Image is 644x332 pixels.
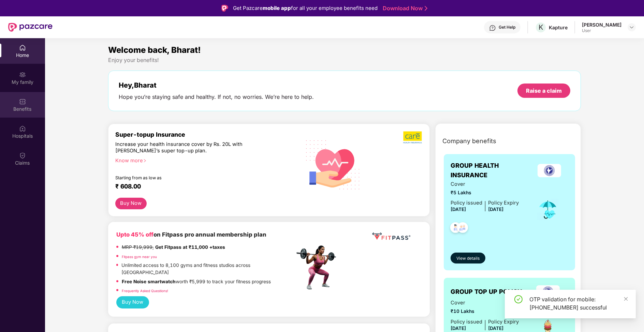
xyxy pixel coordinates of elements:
[451,318,482,326] div: Policy issued
[143,159,147,163] span: right
[442,136,496,146] span: Company benefits
[115,183,288,191] div: ₹ 608.00
[8,23,53,32] img: New Pazcare Logo
[19,44,26,51] img: svg+xml;base64,PHN2ZyBpZD0iSG9tZSIgeG1sbnM9Imh0dHA6Ly93d3cudzMub3JnLzIwMDAvc3ZnIiB3aWR0aD0iMjAiIG...
[451,299,519,307] span: Cover
[155,244,225,250] strong: Get Fitpass at ₹11,000 +taxes
[403,131,423,144] img: b5dec4f62d2307b9de63beb79f102df3.png
[456,255,480,262] span: View details
[488,326,503,331] span: [DATE]
[447,220,464,237] img: svg+xml;base64,PHN2ZyB4bWxucz0iaHR0cDovL3d3dy53My5vcmcvMjAwMC9zdmciIHdpZHRoPSI0OC45NDMiIGhlaWdodD...
[116,296,149,308] button: Buy Now
[119,81,314,89] div: Hey, Bharat
[294,244,342,291] img: fpp.png
[451,287,522,297] span: GROUP TOP UP POLICY
[536,285,560,299] img: insurerLogo
[19,71,26,78] img: svg+xml;base64,PHN2ZyB3aWR0aD0iMjAiIGhlaWdodD0iMjAiIHZpZXdCb3g9IjAgMCAyMCAyMCIgZmlsbD0ibm9uZSIgeG...
[539,23,543,31] span: K
[108,45,201,55] span: Welcome back, Bharat!
[629,25,634,30] img: svg+xml;base64,PHN2ZyBpZD0iRHJvcGRvd24tMzJ4MzIiIHhtbG5zPSJodHRwOi8vd3d3LnczLm9yZy8yMDAwL3N2ZyIgd2...
[19,125,26,132] img: svg+xml;base64,PHN2ZyBpZD0iSG9zcGl0YWxzIiB4bWxucz0iaHR0cDovL3d3dy53My5vcmcvMjAwMC9zdmciIHdpZHRoPS...
[263,5,291,11] strong: mobile app
[499,25,515,30] div: Get Help
[115,131,295,138] div: Super-topup Insurance
[451,180,519,188] span: Cover
[121,262,294,276] p: Unlimited access to 8,100 gyms and fitness studios across [GEOGRAPHIC_DATA]
[115,141,265,154] div: Increase your health insurance cover by Rs. 20L with [PERSON_NAME]’s super top-up plan.
[549,24,568,31] div: Kapture
[233,4,378,12] div: Get Pazcare for all your employee benefits need
[301,131,366,197] img: svg+xml;base64,PHN2ZyB4bWxucz0iaHR0cDovL3d3dy53My5vcmcvMjAwMC9zdmciIHhtbG5zOnhsaW5rPSJodHRwOi8vd3...
[115,157,291,162] div: Know more
[122,278,271,285] p: worth ₹5,999 to track your fitness progress
[119,93,314,101] div: Hope you’re staying safe and healthy. If not, no worries. We’re here to help.
[582,21,621,28] div: [PERSON_NAME]
[19,98,26,105] img: svg+xml;base64,PHN2ZyBpZD0iQmVuZWZpdHMiIHhtbG5zPSJodHRwOi8vd3d3LnczLm9yZy8yMDAwL3N2ZyIgd2lkdGg9Ij...
[116,231,266,238] b: on Fitpass pro annual membership plan
[122,255,157,259] a: Fitpass gym near you
[451,253,485,263] button: View details
[582,28,621,33] div: User
[383,5,425,12] a: Download Now
[371,230,412,243] img: fppp.png
[451,189,519,196] span: ₹5 Lakhs
[454,220,471,237] img: svg+xml;base64,PHN2ZyB4bWxucz0iaHR0cDovL3d3dy53My5vcmcvMjAwMC9zdmciIHdpZHRoPSI0OC45NDMiIGhlaWdodD...
[122,279,176,284] strong: Free Noise smartwatch
[108,57,581,64] div: Enjoy your benefits!
[116,231,153,238] b: Upto 45% off
[489,25,496,31] img: svg+xml;base64,PHN2ZyBpZD0iSGVscC0zMngzMiIgeG1sbnM9Imh0dHA6Ly93d3cudzMub3JnLzIwMDAvc3ZnIiB3aWR0aD...
[624,297,628,301] span: close
[514,295,523,303] span: check-circle
[538,164,561,177] img: insurerLogo
[451,308,519,315] span: ₹10 Lakhs
[451,326,466,331] span: [DATE]
[19,152,26,159] img: svg+xml;base64,PHN2ZyBpZD0iQ2xhaW0iIHhtbG5zPSJodHRwOi8vd3d3LnczLm9yZy8yMDAwL3N2ZyIgd2lkdGg9IjIwIi...
[488,207,503,212] span: [DATE]
[451,199,482,207] div: Policy issued
[115,175,266,180] div: Starting from as low as
[488,318,519,326] div: Policy Expiry
[115,198,147,209] button: Buy Now
[451,207,466,212] span: [DATE]
[537,198,559,221] img: icon
[122,289,168,293] a: Frequently Asked Questions!
[451,161,530,180] span: GROUP HEALTH INSURANCE
[488,199,519,207] div: Policy Expiry
[526,87,562,94] div: Raise a claim
[425,5,427,12] img: Stroke
[529,295,628,312] div: OTP validation for mobile: [PHONE_NUMBER] successful
[221,5,228,12] img: Logo
[122,244,154,250] del: MRP ₹19,999,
